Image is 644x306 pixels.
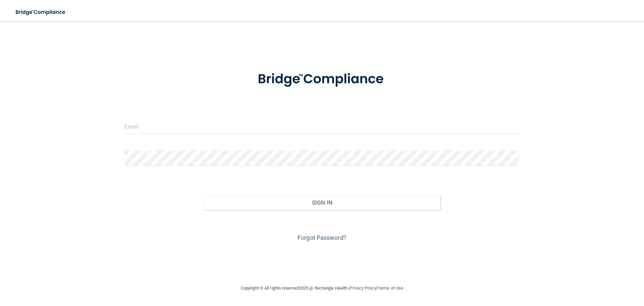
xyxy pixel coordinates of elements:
[204,195,441,210] button: Sign In
[377,286,403,291] a: Terms of Use
[244,62,400,97] img: bridge_compliance_login_screen.278c3ca4.svg
[200,277,444,299] div: Copyright © All rights reserved 2025 @ Rectangle Health | |
[10,5,72,19] img: bridge_compliance_login_screen.278c3ca4.svg
[350,286,376,291] a: Privacy Policy
[298,234,346,241] a: Forgot Password?
[124,119,520,134] input: Email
